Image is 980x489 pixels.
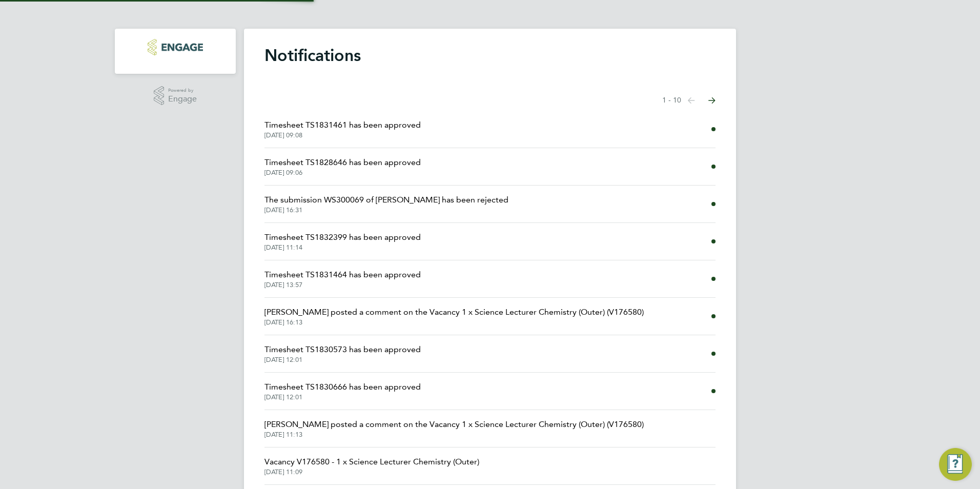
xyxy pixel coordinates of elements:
[264,393,421,401] span: [DATE] 12:01
[264,45,716,66] h1: Notifications
[264,456,479,468] span: Vacancy V176580 - 1 x Science Lecturer Chemistry (Outer)
[264,243,421,252] span: [DATE] 11:14
[662,95,681,106] span: 1 - 10
[662,90,716,111] nav: Select page of notifications list
[264,456,479,476] a: Vacancy V176580 - 1 x Science Lecturer Chemistry (Outer)[DATE] 11:09
[264,356,421,364] span: [DATE] 12:01
[264,343,421,364] a: Timesheet TS1830573 has been approved[DATE] 12:01
[264,231,421,252] a: Timesheet TS1832399 has been approved[DATE] 11:14
[264,381,421,401] a: Timesheet TS1830666 has been approved[DATE] 12:01
[264,194,508,206] span: The submission WS300069 of [PERSON_NAME] has been rejected
[168,95,197,104] span: Engage
[264,206,508,214] span: [DATE] 16:31
[264,119,421,139] a: Timesheet TS1831461 has been approved[DATE] 09:08
[264,318,644,327] span: [DATE] 16:13
[264,281,421,289] span: [DATE] 13:57
[264,468,479,476] span: [DATE] 11:09
[168,86,197,95] span: Powered by
[264,343,421,356] span: Timesheet TS1830573 has been approved
[264,431,644,439] span: [DATE] 11:13
[264,131,421,139] span: [DATE] 09:08
[939,448,972,481] button: Engage Resource Center
[154,86,197,106] a: Powered byEngage
[264,418,644,431] span: [PERSON_NAME] posted a comment on the Vacancy 1 x Science Lecturer Chemistry (Outer) (V176580)
[264,269,421,289] a: Timesheet TS1831464 has been approved[DATE] 13:57
[264,269,421,281] span: Timesheet TS1831464 has been approved
[148,39,202,55] img: huntereducation-logo-retina.png
[264,381,421,393] span: Timesheet TS1830666 has been approved
[264,169,421,177] span: [DATE] 09:06
[264,306,644,318] span: [PERSON_NAME] posted a comment on the Vacancy 1 x Science Lecturer Chemistry (Outer) (V176580)
[264,418,644,439] a: [PERSON_NAME] posted a comment on the Vacancy 1 x Science Lecturer Chemistry (Outer) (V176580)[DA...
[264,194,508,214] a: The submission WS300069 of [PERSON_NAME] has been rejected[DATE] 16:31
[127,39,223,55] a: Go to home page
[264,119,421,131] span: Timesheet TS1831461 has been approved
[264,231,421,243] span: Timesheet TS1832399 has been approved
[264,156,421,169] span: Timesheet TS1828646 has been approved
[264,156,421,177] a: Timesheet TS1828646 has been approved[DATE] 09:06
[115,29,236,74] nav: Main navigation
[264,306,644,327] a: [PERSON_NAME] posted a comment on the Vacancy 1 x Science Lecturer Chemistry (Outer) (V176580)[DA...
